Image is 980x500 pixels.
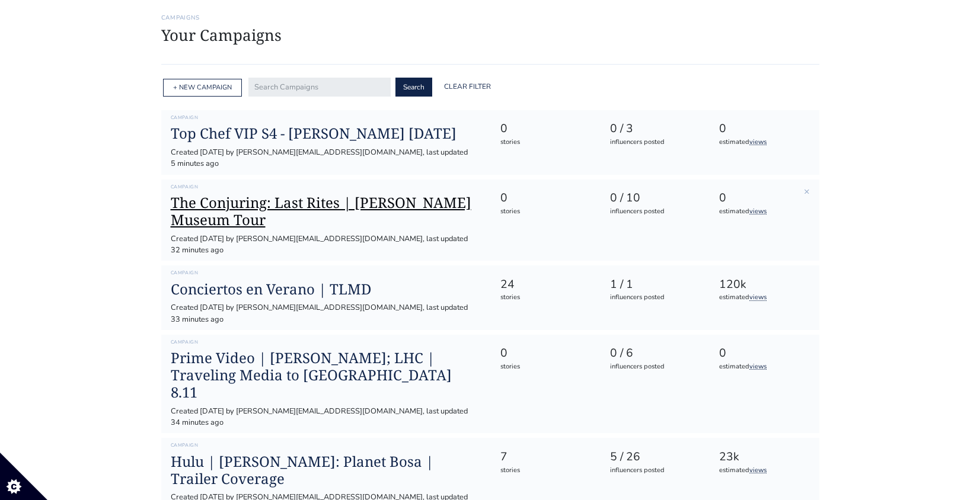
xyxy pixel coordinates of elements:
div: 1 / 1 [610,276,698,293]
input: Search Campaigns [248,78,391,97]
a: Conciertos en Verano | TLMD [171,281,481,298]
div: 23k [719,448,807,466]
a: The Conjuring: Last Rites | [PERSON_NAME] Museum Tour [171,194,481,229]
a: Clear Filter [437,78,498,97]
div: 0 [500,345,589,362]
div: influencers posted [610,207,698,217]
div: stories [500,207,589,217]
div: estimated [719,293,807,303]
a: × [804,185,810,198]
a: + NEW CAMPAIGN [173,83,232,92]
div: influencers posted [610,293,698,303]
div: influencers posted [610,362,698,372]
a: Hulu | [PERSON_NAME]: Planet Bosa | Trailer Coverage [171,453,481,488]
a: views [749,137,767,146]
div: 5 / 26 [610,448,698,466]
div: 7 [500,448,589,466]
div: 0 [500,120,589,137]
div: Created [DATE] by [PERSON_NAME][EMAIL_ADDRESS][DOMAIN_NAME], last updated 32 minutes ago [171,233,481,256]
div: estimated [719,466,807,476]
div: 0 / 10 [610,190,698,207]
div: Created [DATE] by [PERSON_NAME][EMAIL_ADDRESS][DOMAIN_NAME], last updated 33 minutes ago [171,302,481,325]
h1: Your Campaigns [161,26,819,44]
h6: Campaigns [161,14,819,21]
div: 120k [719,276,807,293]
div: Created [DATE] by [PERSON_NAME][EMAIL_ADDRESS][DOMAIN_NAME], last updated 34 minutes ago [171,406,481,428]
div: 0 [500,190,589,207]
a: views [749,466,767,475]
div: stories [500,293,589,303]
h6: Campaign [171,184,481,190]
a: views [749,362,767,371]
div: stories [500,362,589,372]
div: stories [500,466,589,476]
div: influencers posted [610,137,698,148]
button: Search [395,78,432,97]
a: views [749,207,767,216]
div: estimated [719,362,807,372]
div: stories [500,137,589,148]
div: 0 / 3 [610,120,698,137]
a: Top Chef VIP S4 - [PERSON_NAME] [DATE] [171,125,481,142]
h6: Campaign [171,115,481,121]
h6: Campaign [171,270,481,276]
div: Created [DATE] by [PERSON_NAME][EMAIL_ADDRESS][DOMAIN_NAME], last updated 5 minutes ago [171,147,481,169]
h6: Campaign [171,339,481,345]
div: estimated [719,137,807,148]
div: 24 [500,276,589,293]
div: 0 [719,190,807,207]
h6: Campaign [171,443,481,448]
div: estimated [719,207,807,217]
div: 0 [719,345,807,362]
div: influencers posted [610,466,698,476]
div: 0 [719,120,807,137]
a: views [749,293,767,302]
a: Prime Video | [PERSON_NAME]; LHC | Traveling Media to [GEOGRAPHIC_DATA] 8.11 [171,350,481,400]
div: 0 / 6 [610,345,698,362]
